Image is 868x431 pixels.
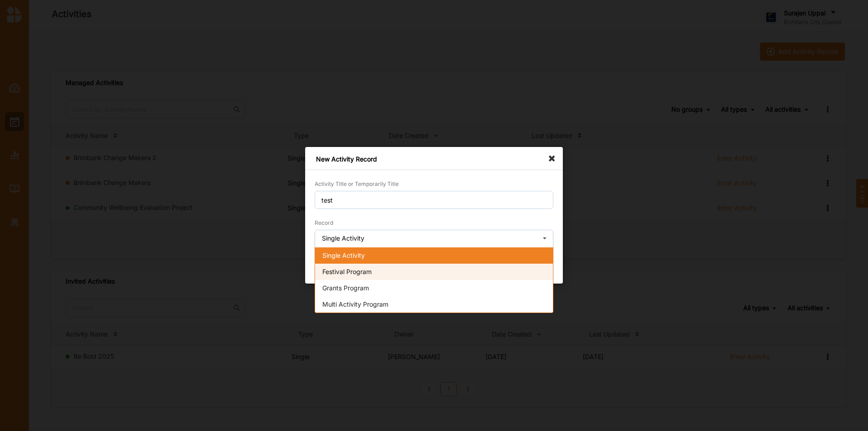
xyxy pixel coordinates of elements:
[315,219,333,227] label: Record
[315,191,553,209] input: Title
[305,147,563,170] div: New Activity Record
[322,268,372,275] span: Festival Program
[322,300,388,308] span: Multi Activity Program
[322,251,365,259] span: Single Activity
[315,180,399,188] label: Activity Title or Temporarily Title
[322,284,369,292] span: Grants Program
